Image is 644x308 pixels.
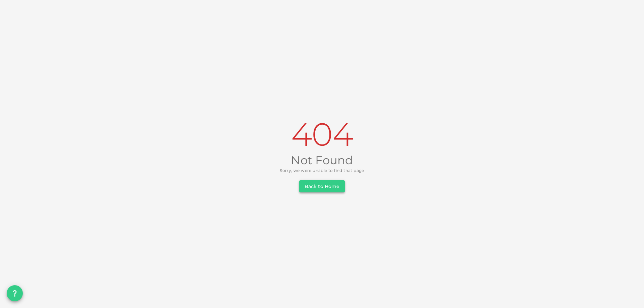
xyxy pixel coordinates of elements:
[291,153,353,167] span: Not Found
[299,180,345,192] button: Back to Home
[7,285,23,301] button: question
[291,116,353,153] span: 404
[280,167,364,174] span: Sorry, we were unable to find that page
